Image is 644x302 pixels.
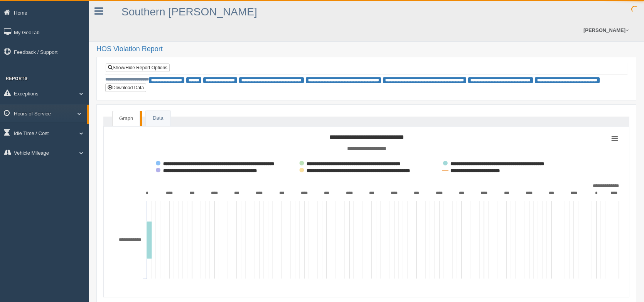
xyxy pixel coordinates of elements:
[105,83,146,92] button: Download Data
[106,63,170,72] a: Show/Hide Report Options
[146,110,170,126] a: Data
[121,6,257,18] a: Southern [PERSON_NAME]
[580,19,632,41] a: [PERSON_NAME]
[112,111,140,126] a: Graph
